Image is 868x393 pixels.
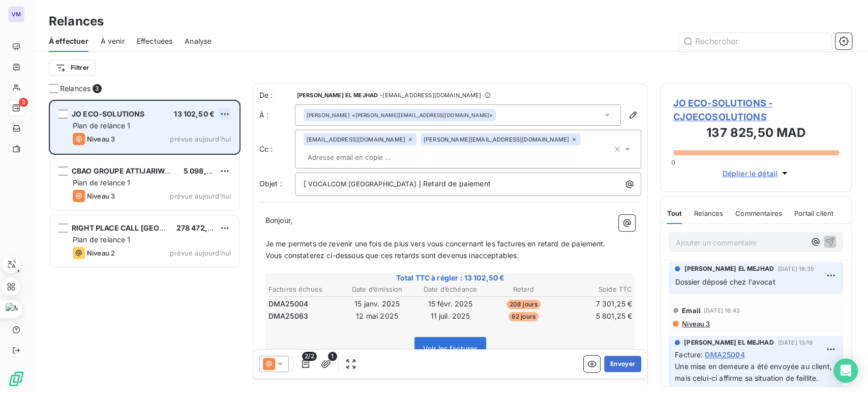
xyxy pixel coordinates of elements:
[170,249,231,257] span: prévue aujourd’hui
[560,284,633,295] th: Solde TTC
[19,98,28,107] span: 3
[341,311,413,322] td: 12 mai 2025
[101,36,125,46] span: À venir
[684,338,773,347] span: [PERSON_NAME] EL MEJHAD
[694,209,723,217] span: Relances
[176,223,234,232] span: 278 472,61 MAD
[833,358,858,383] div: Open Intercom Messenger
[682,306,701,315] span: Email
[735,209,782,217] span: Commentaires
[185,36,212,46] span: Analyse
[93,84,102,93] span: 3
[265,216,292,224] span: Bonjour,
[424,136,569,143] span: [PERSON_NAME][EMAIL_ADDRESS][DOMAIN_NAME]
[60,83,91,94] span: Relances
[778,340,813,346] span: [DATE] 13:19
[49,12,104,31] h3: Relances
[673,96,839,124] span: JO ECO-SOLUTIONS - CJOECOSOLUTIONS
[679,33,831,49] input: Rechercher
[341,298,413,310] td: 15 janv. 2025
[268,311,308,321] span: DMA25063
[8,6,24,22] div: VM
[794,209,833,217] span: Portail client
[170,192,231,200] span: prévue aujourd’hui
[414,311,487,322] td: 11 juil. 2025
[87,249,115,257] span: Niveau 2
[675,362,834,382] span: Une mise en demeure a été envoyée au client, mais celui-ci affirme sa situation de faillite.
[684,264,773,273] span: [PERSON_NAME] EL MEJHAD
[259,179,282,188] span: Objet :
[259,110,295,120] label: À :
[778,266,814,272] span: [DATE] 18:35
[72,109,144,118] span: JO ECO-SOLUTIONS
[304,150,421,165] input: Adresse email en copie ...
[414,298,487,310] td: 15 févr. 2025
[673,124,839,144] h3: 137 825,50 MAD
[722,168,777,179] span: Déplier le détail
[73,121,131,130] span: Plan de relance 1
[604,356,641,372] button: Envoyer
[560,298,633,310] td: 7 301,25 €
[675,349,703,360] span: Facture :
[304,179,306,188] span: [
[184,166,223,175] span: 5 098,00 €
[719,167,793,179] button: Déplier le détail
[508,312,538,321] span: 62 jours
[307,111,350,119] span: [PERSON_NAME]
[297,92,378,98] span: [PERSON_NAME] EL MEJHAD
[170,135,231,143] span: prévue aujourd’hui
[72,223,216,232] span: RIGHT PLACE CALL [GEOGRAPHIC_DATA]
[87,192,115,200] span: Niveau 3
[307,136,405,143] span: [EMAIL_ADDRESS][DOMAIN_NAME]
[705,349,744,360] span: DMA25004
[268,299,308,309] span: DMA25004
[328,352,337,361] span: 1
[487,284,559,295] th: Retard
[307,111,493,119] div: <[PERSON_NAME][EMAIL_ADDRESS][DOMAIN_NAME]>
[265,251,519,260] span: Vous constaterez ci-dessous que ces retards sont devenus inacceptables.
[49,60,96,76] button: Filtrer
[268,284,340,295] th: Factures échues
[265,239,606,248] span: Je me permets de revenir une fois de plus vers vous concernant les factures en retard de paiement.
[259,144,295,154] label: Cc :
[704,307,740,314] span: [DATE] 16:43
[671,158,675,166] span: 0
[73,235,131,244] span: Plan de relance 1
[72,166,201,175] span: CBAO GROUPE ATTIJARIWAFA BANK
[380,92,481,98] span: - [EMAIL_ADDRESS][DOMAIN_NAME]
[418,179,491,188] span: ] Retard de paiement
[259,90,295,100] span: De :
[137,36,173,46] span: Effectuées
[560,311,633,322] td: 5 801,25 €
[87,135,115,143] span: Niveau 3
[341,284,413,295] th: Date d’émission
[49,100,241,393] div: grid
[675,277,775,286] span: Dossier déposé chez l'avocat
[73,178,131,187] span: Plan de relance 1
[423,344,478,353] span: Voir les factures
[302,352,316,361] span: 2/2
[667,209,682,217] span: Tout
[8,371,24,387] img: Logo LeanPay
[174,109,215,118] span: 13 102,50 €
[267,273,634,283] span: Total TTC à régler : 13 102,50 €
[307,179,418,190] span: VOCALCOM [GEOGRAPHIC_DATA]
[49,36,88,46] span: À effectuer
[414,284,487,295] th: Date d’échéance
[506,300,541,309] span: 208 jours
[681,320,710,328] span: Niveau 3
